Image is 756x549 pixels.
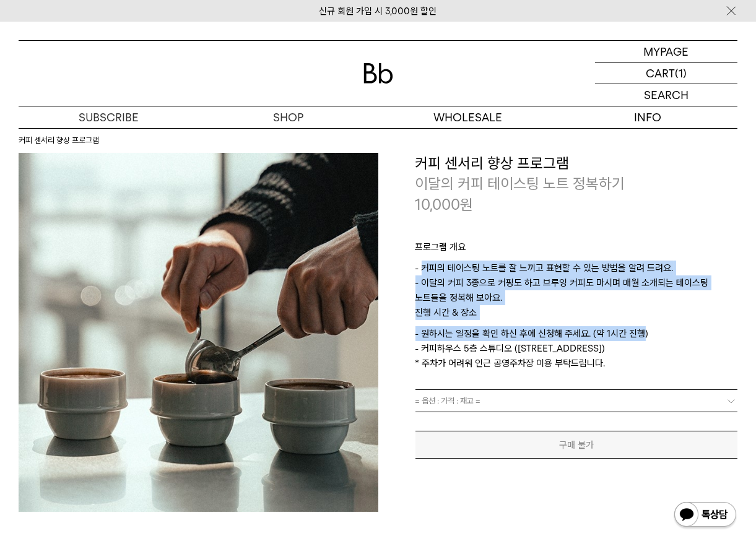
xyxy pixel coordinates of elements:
[378,106,558,128] p: WHOLESALE
[19,134,99,147] li: 커피 센서리 향상 프로그램
[415,326,738,371] p: - 원하시는 일정을 확인 하신 후에 신청해 주세요. (약 1시간 진행) - 커피하우스 5층 스튜디오 ([STREET_ADDRESS]) * 주차가 어려워 인근 공영주차장 이용 ...
[19,106,198,128] a: SUBSCRIBE
[363,63,393,84] img: 로고
[595,63,737,84] a: CART (1)
[19,153,378,512] img: 커피 센서리 향상 프로그램
[415,240,738,261] p: 프로그램 개요
[558,106,737,128] p: INFO
[673,501,737,530] img: 카카오톡 채널 1:1 채팅 버튼
[415,194,474,215] p: 10,000
[646,63,675,84] p: CART
[675,63,687,84] p: (1)
[415,305,738,326] p: 진행 시간 & 장소
[415,153,738,174] h3: 커피 센서리 향상 프로그램
[415,390,481,412] span: = 옵션 : 가격 : 재고 =
[415,431,738,459] button: 구매 불가
[415,261,738,305] p: - 커피의 테이스팅 노트를 잘 느끼고 표현할 수 있는 방법을 알려 드려요. - 이달의 커피 3종으로 커핑도 하고 브루잉 커피도 마시며 매월 소개되는 테이스팅 노트들을 정복해 ...
[319,6,437,17] a: 신규 회원 가입 시 3,000원 할인
[415,173,738,194] p: 이달의 커피 테이스팅 노트 정복하기
[595,41,737,63] a: MYPAGE
[644,84,689,106] p: SEARCH
[198,106,378,128] a: SHOP
[644,41,689,62] p: MYPAGE
[461,196,474,214] span: 원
